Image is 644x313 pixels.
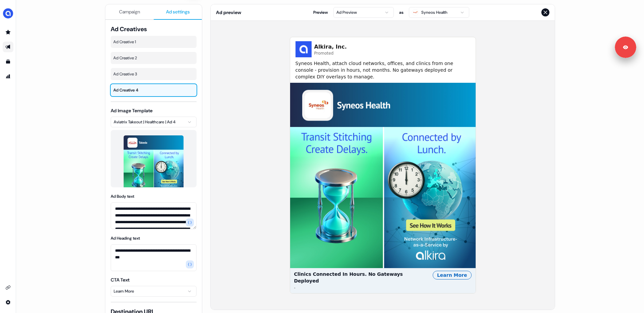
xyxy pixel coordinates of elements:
[111,277,129,283] label: CTA Text
[399,9,404,16] span: as
[3,282,13,293] a: Go to integrations
[119,8,140,15] span: Campaign
[216,9,241,16] span: Ad preview
[294,271,427,284] span: Clinics Connected In Hours. No Gateways Deployed
[111,236,140,241] label: Ad Heading text
[113,55,194,61] span: Ad Creative 2
[113,71,194,77] span: Ad Creative 3
[314,43,347,51] span: Alkira, Inc.
[433,271,472,279] div: Learn More
[111,25,197,33] span: Ad Creatives
[541,8,549,16] button: Close preview
[3,27,13,38] a: Go to prospects
[294,286,296,291] span: -
[296,60,470,80] span: Syneos Health, attach cloud networks, offices, and clinics from one console - provision in hours,...
[313,9,328,16] span: Preview
[3,56,13,67] a: Go to templates
[3,71,13,82] a: Go to attribution
[290,83,476,293] button: Clinics Connected In Hours. No Gateways Deployed-Learn More
[113,39,194,45] span: Ad Creative 1
[314,51,347,56] span: Promoted
[111,194,134,199] label: Ad Body text
[3,42,13,52] a: Go to outbound experience
[113,87,194,93] span: Ad Creative 4
[166,8,190,15] span: Ad settings
[111,108,153,114] label: Ad Image Template
[3,297,13,308] a: Go to integrations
